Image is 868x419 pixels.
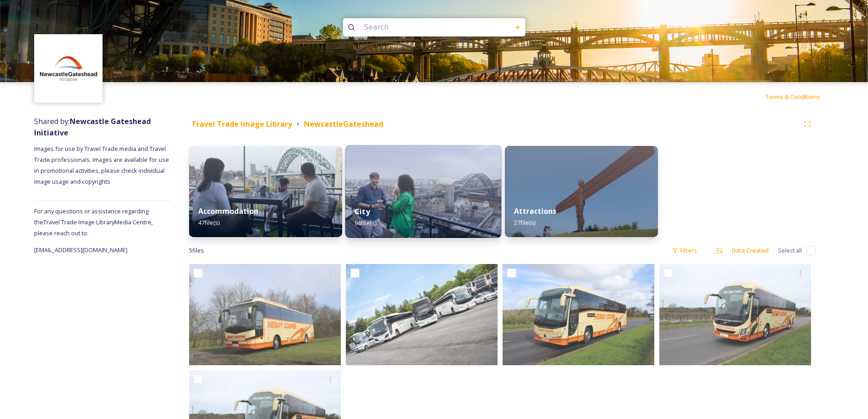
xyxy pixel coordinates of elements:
span: Images for use by Travel Trade media and Travel Trade professionals. Images are available for use... [34,145,170,186]
strong: Attractions [514,206,556,216]
strong: NewcastleGateshead [304,119,383,129]
img: ext_1730985601.077155_Andrew.scott@stanley-travel.com-Stanley Coaches 4.jpg [346,264,498,365]
span: 5 file s [189,246,204,255]
input: Search [360,17,484,37]
img: DqD9wEUd_400x400.jpg [36,36,102,102]
div: Date Created [727,242,773,259]
span: For any questions or assistance regarding the Travel Trade Image Library Media Centre, please rea... [34,207,153,237]
strong: Accommodation [198,206,258,216]
strong: City [354,207,370,217]
img: 2b03a646-0bc2-46e0-a349-be9009b68e76.jpg [505,146,658,237]
span: [EMAIL_ADDRESS][DOMAIN_NAME] [34,246,128,254]
span: 94 file(s) [354,219,376,227]
span: Shared by: [34,116,151,138]
span: Select all [778,246,802,255]
img: ext_1726821366.826401_-IMG_3986.JPG [659,264,811,365]
img: 4fd1a93b-e427-4560-a91c-09755991a0bf.jpg [345,145,502,238]
a: Terms & Conditions [765,91,834,102]
span: 27 file(s) [514,218,535,227]
span: 47 file(s) [198,218,220,227]
strong: Newcastle Gateshead Initiative [34,116,151,138]
span: Terms & Conditions [765,93,820,101]
strong: Travel Trade Image Library [191,119,292,129]
div: Filters [668,242,702,259]
img: ext_1726821362.90646_-IMG_2763.JPG [189,264,341,365]
img: ext_1726821414.851627_-IMG_3898.JPG [503,264,654,365]
img: ade29cea-6aac-4d5e-bcb4-f6b0c062e2f6.jpg [189,146,342,237]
